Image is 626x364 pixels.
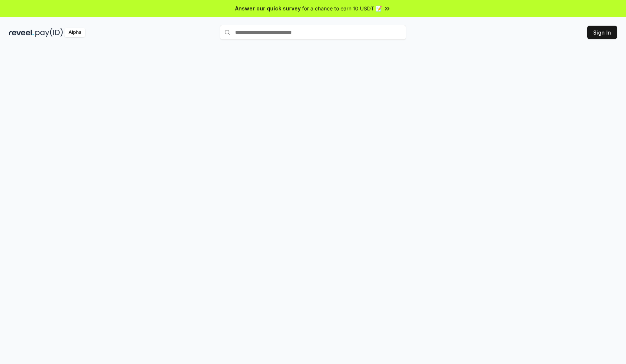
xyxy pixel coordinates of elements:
[9,28,34,37] img: reveel_dark
[302,4,382,12] span: for a chance to earn 10 USDT 📝
[35,28,63,37] img: pay_id
[64,28,85,37] div: Alpha
[587,26,617,39] button: Sign In
[235,4,301,12] span: Answer our quick survey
